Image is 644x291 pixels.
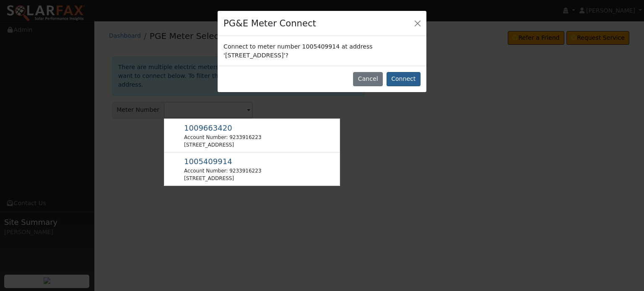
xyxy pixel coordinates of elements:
[223,17,316,30] h4: PG&E Meter Connect
[218,36,426,65] div: Connect to meter number 1005409914 at address '[STREET_ADDRESS]'?
[184,175,261,182] div: [STREET_ADDRESS]
[184,134,261,141] div: Account Number: 9233916223
[184,125,232,132] span: Usage Point: 2227087668
[387,72,421,86] button: Connect
[184,159,232,165] span: Usage Point: 5614984759
[412,17,423,29] button: Close
[184,167,261,175] div: Account Number: 9233916223
[184,141,261,149] div: [STREET_ADDRESS]
[184,124,232,132] span: 1009663420
[184,157,232,166] span: 1005409914
[353,72,383,86] button: Cancel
